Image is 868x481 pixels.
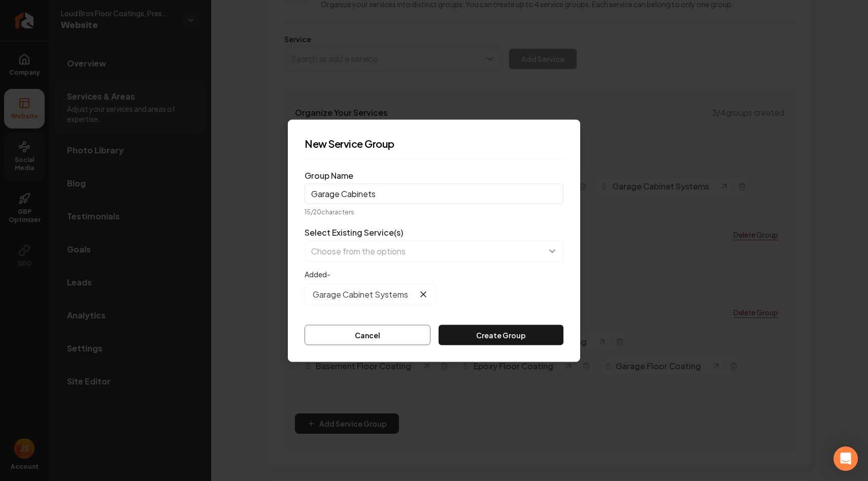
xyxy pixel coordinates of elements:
[305,136,563,150] h2: New Service Group
[305,226,403,238] label: Select Existing Service(s)
[313,288,408,300] span: Garage Cabinet Systems
[305,183,563,204] input: Create a group
[305,269,330,278] label: Added-
[305,208,563,216] div: 15 / 20 characters
[439,325,563,345] button: Create Group
[305,325,430,345] button: Cancel
[305,170,353,180] label: Group Name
